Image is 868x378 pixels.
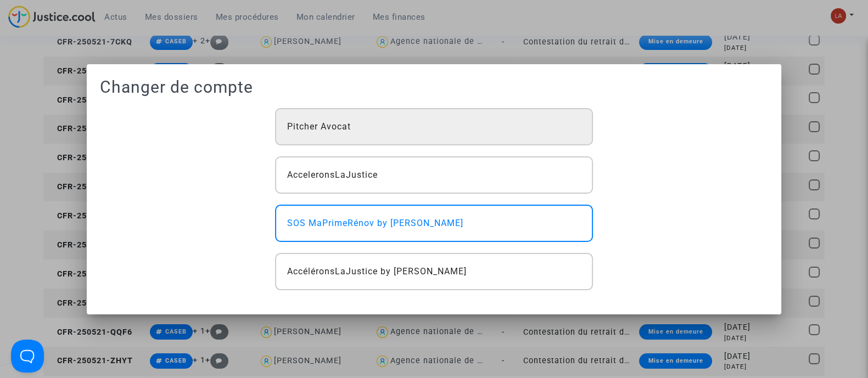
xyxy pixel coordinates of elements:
[11,340,44,373] iframe: Help Scout Beacon - Open
[287,217,463,230] span: SOS MaPrimeRénov by [PERSON_NAME]
[287,120,351,133] span: Pitcher Avocat
[287,168,378,182] span: AcceleronsLaJustice
[287,265,467,278] span: AccéléronsLaJustice by [PERSON_NAME]
[100,77,768,97] h1: Changer de compte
